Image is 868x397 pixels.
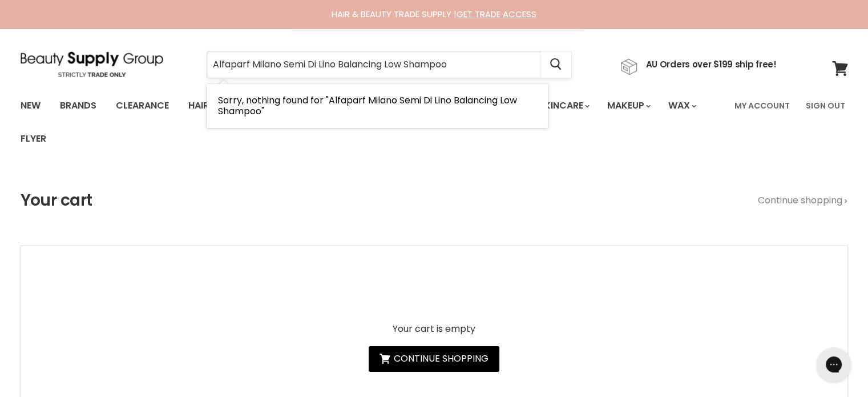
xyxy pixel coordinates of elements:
h1: Your cart [21,191,92,210]
a: Clearance [107,94,177,118]
button: Search [541,51,571,78]
a: Sign Out [799,94,852,118]
a: Wax [660,94,703,118]
form: Product [207,51,572,78]
div: HAIR & BEAUTY TRADE SUPPLY | [6,9,862,20]
span: Sorry, nothing found for "Alfaparf Milano Semi Di Lino Balancing Low Shampoo" [218,94,517,117]
a: Makeup [599,94,657,118]
iframe: Gorgias live chat messenger [811,343,857,386]
nav: Main [6,89,862,155]
a: Continue shopping [369,346,499,372]
a: Brands [51,94,105,118]
li: No Results [207,84,548,128]
a: My Account [728,94,797,118]
a: New [12,94,49,118]
a: Skincare [530,94,596,118]
ul: Main menu [12,89,728,155]
a: Haircare [180,94,246,118]
p: Your cart is empty [369,324,499,334]
input: Search [207,51,541,78]
a: Continue shopping [758,195,848,206]
a: Flyer [12,127,55,151]
a: GET TRADE ACCESS [457,8,536,20]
